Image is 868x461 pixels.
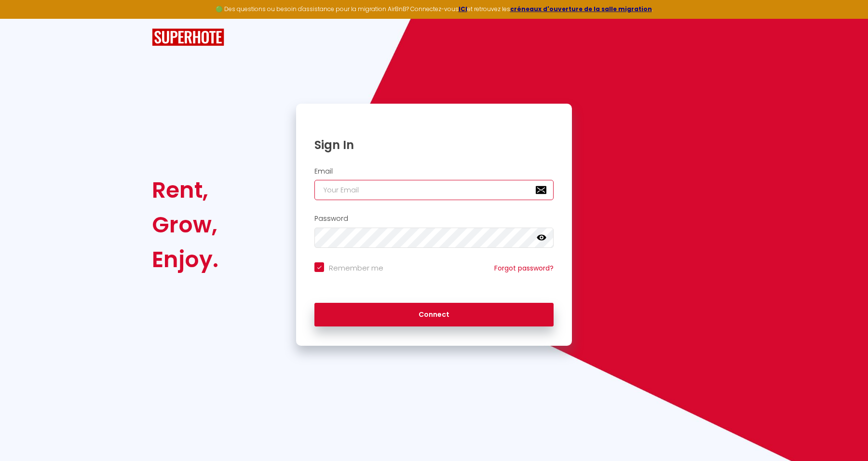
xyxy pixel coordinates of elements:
button: Connect [314,303,554,327]
div: Enjoy. [152,242,218,277]
div: Rent, [152,173,218,207]
h2: Email [314,167,554,176]
div: Grow, [152,207,218,242]
a: ICI [459,5,467,13]
img: SuperHote logo [152,28,224,46]
h1: Sign In [314,137,554,152]
input: Your Email [314,180,554,200]
a: Forgot password? [494,263,554,273]
a: créneaux d'ouverture de la salle migration [510,5,652,13]
h2: Password [314,215,554,223]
